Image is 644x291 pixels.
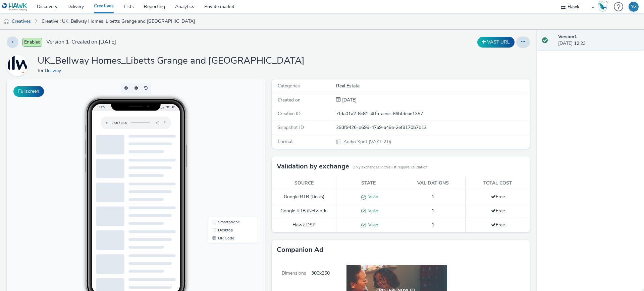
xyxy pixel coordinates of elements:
div: 7fda01a2-8c81-4ffb-aedc-86bfdeae1357 [336,111,529,117]
span: Created on [278,97,301,103]
span: Desktop [211,149,226,153]
td: Google RTB (Network) [272,204,336,218]
div: YG [631,2,637,12]
span: QR Code [211,157,227,161]
li: QR Code [202,155,250,163]
span: 1 [432,208,434,214]
span: Format [278,138,293,145]
a: Creative : UK_Bellway Homes_Libetts Grange and [GEOGRAPHIC_DATA] [38,13,198,29]
span: Free [491,222,505,228]
small: Only exchanges in this list require validation [353,165,427,170]
span: 1 [432,194,434,200]
button: Fullscreen [13,86,44,97]
th: Total cost [466,176,530,190]
div: Creation 03 October 2025, 12:23 [341,97,357,103]
th: Source [272,176,336,190]
li: Smartphone [202,139,250,147]
td: Hawk DSP [272,218,336,232]
span: Version 1 - Created on [DATE] [46,38,116,46]
span: Free [491,194,505,200]
span: for [38,67,45,74]
img: audio [3,18,10,25]
span: Categories [278,83,300,89]
span: [DATE] [341,97,357,103]
td: Google RTB (Deals) [272,190,336,204]
button: VAST URL [477,37,515,48]
img: undefined Logo [2,3,28,11]
a: Bellway [45,67,64,74]
span: 1 [432,222,434,228]
span: Valid [366,222,378,228]
span: 14:59 [92,26,100,29]
div: [DATE] 12:23 [558,33,639,47]
span: Snapshot ID [278,124,304,131]
li: Desktop [202,147,250,155]
div: Duplicate the creative as a VAST URL [476,37,516,48]
th: Validations [401,176,466,190]
a: Bellway [7,62,31,68]
img: Hawk Academy [598,1,608,12]
h3: Companion Ad [277,245,323,255]
img: Bellway [8,56,27,75]
span: Valid [366,208,378,214]
span: Creative ID [278,111,301,117]
div: Real Estate [336,83,529,89]
span: Free [491,208,505,214]
div: 293f9426-b699-47a9-a49a-2ef8170b7b12 [336,124,529,131]
span: Enabled [22,38,42,47]
a: Hawk Academy [598,1,610,12]
span: Smartphone [211,141,233,145]
h3: Validation by exchange [277,161,349,171]
span: Valid [366,194,378,200]
h1: UK_Bellway Homes_Libetts Grange and [GEOGRAPHIC_DATA] [38,55,305,67]
span: Audio Spot (VAST 2.0) [343,139,391,145]
th: State [336,176,401,190]
strong: Version 1 [558,33,577,40]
